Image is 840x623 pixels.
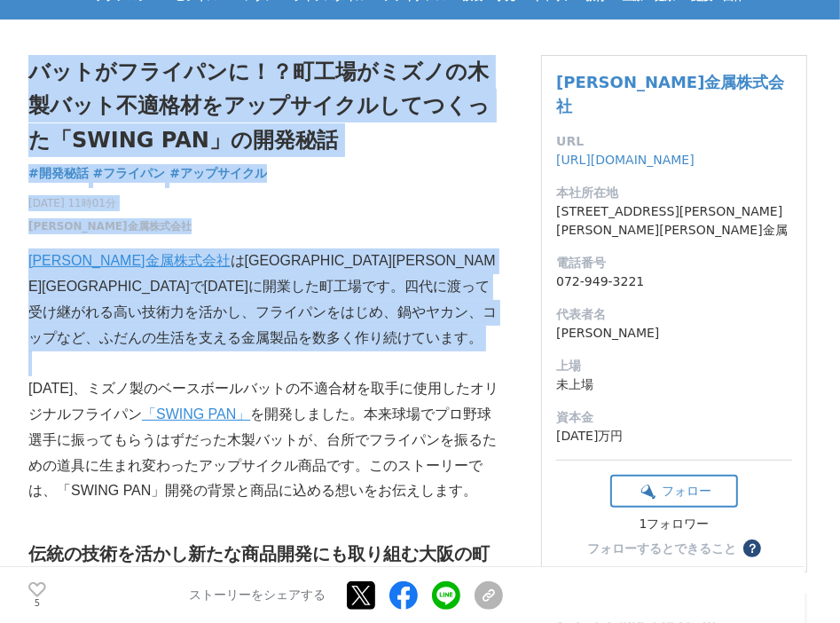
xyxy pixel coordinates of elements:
p: ストーリーをシェアする [189,588,326,603]
a: [PERSON_NAME]金属株式会社 [556,73,784,115]
dt: 代表者名 [556,305,792,324]
dd: [STREET_ADDRESS][PERSON_NAME][PERSON_NAME][PERSON_NAME]金属 [556,202,792,240]
button: フォロー [610,475,738,508]
dd: [PERSON_NAME] [556,324,792,343]
h2: 伝統の技術を活かし新たな商品開発にも取り組む大阪の町工場 [28,540,503,596]
a: [URL][DOMAIN_NAME] [556,153,695,167]
div: 1フォロワー [610,517,738,532]
span: #フライパン [93,165,166,181]
dt: URL [556,132,792,151]
p: は[GEOGRAPHIC_DATA][PERSON_NAME][GEOGRAPHIC_DATA]で[DATE]に開業した町工場です。四代に渡って受け継がれる高い技術力を活かし、フライパンをはじめ... [28,248,503,351]
span: [DATE] 11時01分 [28,195,192,211]
dt: 本社所在地 [556,184,792,202]
a: [PERSON_NAME]金属株式会社 [28,253,231,268]
a: #開発秘話 [28,164,89,183]
span: #開発秘話 [28,165,89,181]
span: ？ [746,542,758,555]
a: 「SWING PAN」 [142,406,250,422]
dd: 072-949-3221 [556,272,792,291]
dt: 電話番号 [556,254,792,272]
dt: 資本金 [556,408,792,427]
div: フォローするとできること [587,542,736,555]
dt: 上場 [556,357,792,375]
p: [DATE]、ミズノ製のベースボールバットの不適合材を取手に使用したオリジナルフライパン を開発しました。本来球場でプロ野球選手に振ってもらうはずだった木製バットが、台所でフライパンを振るための... [28,376,503,504]
p: 5 [28,599,46,608]
a: #アップサイクル [169,164,267,183]
h1: バットがフライパンに！？町工場がミズノの木製バット不適格材をアップサイクルしてつくった「SWING PAN」の開発秘話 [28,55,503,157]
a: #フライパン [93,164,166,183]
a: [PERSON_NAME]金属株式会社 [28,218,192,234]
span: #アップサイクル [169,165,267,181]
dd: [DATE]万円 [556,427,792,446]
dd: 未上場 [556,375,792,394]
button: ？ [743,540,761,557]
